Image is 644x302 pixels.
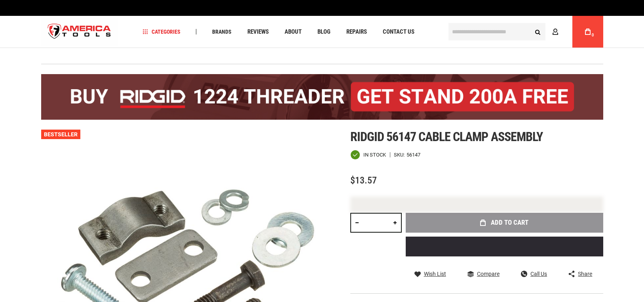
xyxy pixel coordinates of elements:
[317,29,331,35] span: Blog
[580,16,595,48] a: 0
[142,29,180,34] span: Categories
[285,29,302,35] span: About
[139,27,184,37] a: Categories
[41,17,118,47] img: America Tools
[212,29,232,34] span: Brands
[244,27,272,37] a: Reviews
[314,27,334,37] a: Blog
[467,270,500,277] a: Compare
[521,270,547,277] a: Call Us
[530,24,545,39] button: Search
[350,175,377,186] span: $13.57
[394,152,407,157] strong: SKU
[592,33,594,37] span: 0
[363,152,386,157] span: In stock
[350,129,543,144] span: Ridgid 56147 cable clamp assembly
[350,150,386,160] div: Availability
[383,29,414,35] span: Contact Us
[281,27,305,37] a: About
[424,271,446,277] span: Wish List
[407,152,420,157] div: 56147
[530,271,547,277] span: Call Us
[247,29,269,35] span: Reviews
[414,270,446,277] a: Wish List
[346,29,367,35] span: Repairs
[209,27,235,37] a: Brands
[343,27,370,37] a: Repairs
[41,74,603,120] img: BOGO: Buy the RIDGID® 1224 Threader (26092), get the 92467 200A Stand FREE!
[578,271,592,277] span: Share
[41,17,118,47] a: store logo
[477,271,500,277] span: Compare
[379,27,418,37] a: Contact Us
